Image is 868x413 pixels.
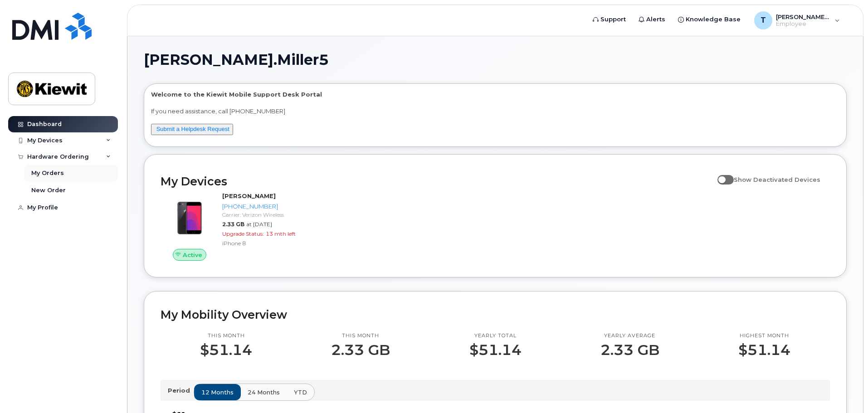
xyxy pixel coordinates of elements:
[168,196,211,240] img: image20231002-3703462-bzhi73.jpeg
[151,90,839,99] p: Welcome to the Kiewit Mobile Support Desk Portal
[738,332,790,340] p: Highest month
[161,192,320,261] a: Active[PERSON_NAME][PHONE_NUMBER]Carrier: Verizon Wireless2.33 GBat [DATE]Upgrade Status:13 mth l...
[161,308,830,321] h2: My Mobility Overview
[829,374,861,406] iframe: Messenger Launcher
[222,221,244,228] span: 2.33 GB
[156,126,229,132] a: Submit a Helpdesk Request
[222,239,316,247] div: iPhone 8
[248,388,280,397] span: 24 months
[151,107,839,116] p: If you need assistance, call [PHONE_NUMBER]
[222,192,276,199] strong: [PERSON_NAME]
[734,176,820,183] span: Show Deactivated Devices
[168,386,194,395] p: Period
[294,388,307,397] span: YTD
[161,175,713,188] h2: My Devices
[222,202,316,211] div: [PHONE_NUMBER]
[200,342,252,358] p: $51.14
[469,342,522,358] p: $51.14
[246,221,272,228] span: at [DATE]
[717,171,725,178] input: Show Deactivated Devices
[266,230,296,237] span: 13 mth left
[600,342,659,358] p: 2.33 GB
[144,53,329,67] span: [PERSON_NAME].Miller5
[222,230,264,237] span: Upgrade Status:
[738,342,790,358] p: $51.14
[151,124,233,135] button: Submit a Helpdesk Request
[600,332,659,340] p: Yearly average
[469,332,522,340] p: Yearly total
[200,332,252,340] p: This month
[183,251,202,259] span: Active
[331,342,390,358] p: 2.33 GB
[222,211,316,219] div: Carrier: Verizon Wireless
[331,332,390,340] p: This month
